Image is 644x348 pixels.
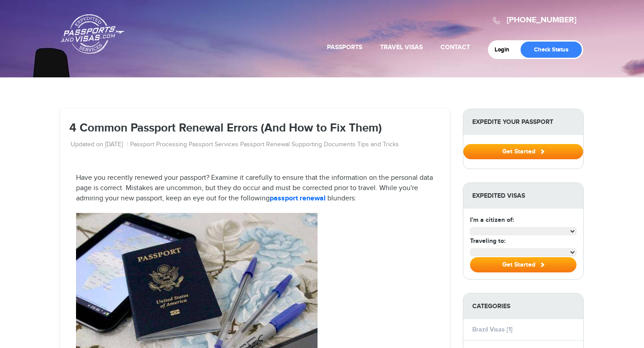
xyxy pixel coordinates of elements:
a: Login [495,46,516,53]
a: Passports [327,43,362,51]
a: Passport Renewal [240,140,290,149]
button: Get Started [470,257,576,272]
strong: Expedite Your Passport [463,109,583,135]
label: Traveling to: [470,236,505,246]
a: [PHONE_NUMBER] [507,15,576,25]
li: Updated on [DATE] [71,140,128,149]
a: Check Status [521,42,582,58]
a: Tips and Tricks [357,140,399,149]
p: Have you recently renewed your passport? Examine it carefully to ensure that the information on t... [76,173,434,204]
a: Passport Processing [130,140,187,149]
h1: 4 Common Passport Renewal Errors (And How to Fix Them) [69,122,441,135]
a: Get Started [463,148,583,155]
a: Contact [441,43,470,51]
a: Brazil Visas [1] [472,326,513,333]
label: I'm a citizen of: [470,215,514,225]
a: Passport Services [189,140,238,149]
strong: Categories [463,293,583,319]
strong: passport [270,194,298,203]
button: Get Started [463,144,583,159]
strong: Expedited Visas [463,183,583,208]
a: Travel Visas [380,43,423,51]
a: passport renewal [270,194,327,203]
strong: renewal [300,194,326,203]
a: Passports & [DOMAIN_NAME] [61,14,124,54]
a: Supporting Documents [292,140,356,149]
